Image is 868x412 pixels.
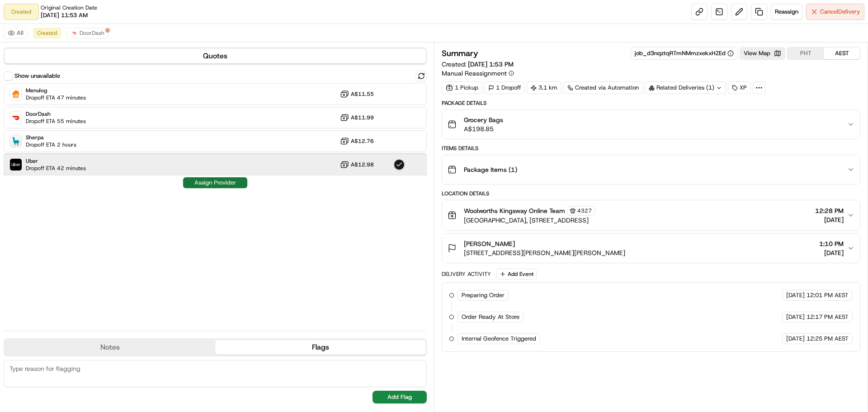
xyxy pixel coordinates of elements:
[76,132,84,139] div: 💻
[4,28,28,38] button: All
[527,81,561,94] div: 3.1 km
[26,134,76,141] span: Sherpa
[183,177,247,188] button: Assign Provider
[351,161,374,168] span: A$12.98
[37,29,57,37] span: Created
[66,28,108,38] button: DoorDash
[26,87,86,94] span: Menulog
[819,239,844,248] span: 1:10 PM
[5,128,73,144] a: 📗Knowledge Base
[820,8,860,16] span: Cancel Delivery
[645,81,726,94] div: Related Deliveries (1)
[10,135,22,147] img: Sherpa
[64,153,109,160] a: Powered byPylon
[635,49,734,57] button: job_d3nqztqRTmNMmzxekxHZEd
[18,131,69,140] span: Knowledge Base
[462,291,505,299] span: Preparing Order
[71,29,78,37] img: doordash_logo_v2.png
[563,81,643,94] a: Created via Automation
[340,160,374,169] button: A$12.98
[26,118,86,125] span: Dropoff ETA 55 minutes
[41,4,97,11] span: Original Creation Date
[815,206,844,215] span: 12:28 PM
[464,206,565,215] span: Woolworths Kingsway Online Team
[215,340,426,355] button: Flags
[824,47,860,59] button: AEST
[26,141,76,148] span: Dropoff ETA 2 hours
[442,99,860,107] div: Package Details
[442,60,514,69] span: Created:
[10,88,22,100] img: Menulog
[815,215,844,224] span: [DATE]
[807,313,849,321] span: 12:17 PM AEST
[80,29,104,37] span: DoorDash
[10,112,22,123] img: DoorDash
[775,8,798,16] span: Reassign
[31,95,114,103] div: We're available if you need us!
[5,49,426,63] button: Quotes
[728,81,751,94] div: XP
[788,47,824,59] button: PHT
[14,72,60,80] label: Show unavailable
[577,207,592,214] span: 4327
[806,4,864,20] button: CancelDelivery
[464,165,517,174] span: Package Items ( 1 )
[351,114,374,121] span: A$11.99
[786,291,805,299] span: [DATE]
[351,137,374,145] span: A$12.76
[464,124,503,133] span: A$198.85
[740,47,785,60] button: View Map
[442,145,860,152] div: Items Details
[786,313,805,321] span: [DATE]
[9,86,25,103] img: 1736555255976-a54dd68f-1ca7-489b-9aae-adbdc363a1c4
[464,248,625,257] span: [STREET_ADDRESS][PERSON_NAME][PERSON_NAME]
[340,113,374,122] button: A$11.99
[340,137,374,146] button: A$12.76
[26,157,86,165] span: Uber
[26,110,86,118] span: DoorDash
[462,335,536,343] span: Internal Geofence Triggered
[807,335,849,343] span: 12:25 PM AEST
[90,153,109,160] span: Pylon
[464,239,515,248] span: [PERSON_NAME]
[786,335,805,343] span: [DATE]
[373,391,427,403] button: Add Flag
[442,110,860,139] button: Grocery BagsA$198.85
[442,69,507,78] span: Manual Reassignment
[442,69,514,78] button: Manual Reassignment
[73,128,149,144] a: 💻API Documentation
[340,90,374,99] button: A$11.55
[496,269,537,279] button: Add Event
[442,270,491,278] div: Delivery Activity
[442,49,478,57] h3: Summary
[24,58,163,68] input: Got a question? Start typing here...
[462,313,519,321] span: Order Ready At Store
[442,190,860,197] div: Location Details
[442,81,482,94] div: 1 Pickup
[5,340,215,355] button: Notes
[26,94,86,101] span: Dropoff ETA 47 minutes
[33,28,61,38] button: Created
[442,155,860,184] button: Package Items (1)
[464,115,503,124] span: Grocery Bags
[484,81,525,94] div: 1 Dropoff
[26,165,86,172] span: Dropoff ETA 42 minutes
[9,36,165,51] p: Welcome 👋
[464,216,595,225] span: [GEOGRAPHIC_DATA], [STREET_ADDRESS]
[807,291,849,299] span: 12:01 PM AEST
[31,86,148,95] div: Start new chat
[819,248,844,257] span: [DATE]
[442,234,860,263] button: [PERSON_NAME][STREET_ADDRESS][PERSON_NAME][PERSON_NAME]1:10 PM[DATE]
[41,11,88,19] span: [DATE] 11:53 AM
[9,9,27,27] img: Nash
[10,159,22,170] img: Uber
[468,60,514,68] span: [DATE] 1:53 PM
[154,89,165,100] button: Start new chat
[351,90,374,98] span: A$11.55
[85,131,145,140] span: API Documentation
[442,200,860,230] button: Woolworths Kingsway Online Team4327[GEOGRAPHIC_DATA], [STREET_ADDRESS]12:28 PM[DATE]
[771,4,802,20] button: Reassign
[9,132,16,139] div: 📗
